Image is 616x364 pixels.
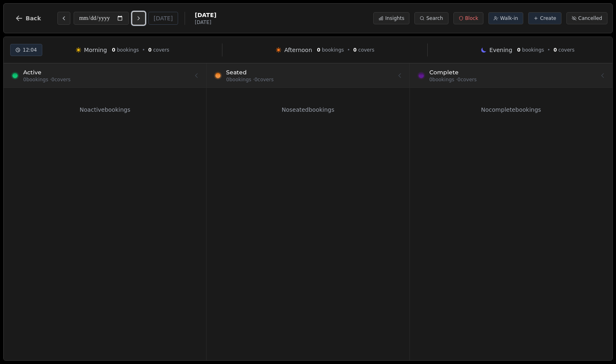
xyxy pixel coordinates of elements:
[358,47,374,53] span: covers
[540,15,556,22] span: Create
[528,12,562,24] button: Create
[9,9,48,28] button: Back
[373,12,409,24] button: Insights
[517,47,520,53] span: 0
[148,47,152,53] span: 0
[500,15,518,22] span: Walk-in
[284,46,312,54] span: Afternoon
[558,47,575,53] span: covers
[426,15,443,22] span: Search
[142,47,145,53] span: •
[385,15,404,22] span: Insights
[57,12,70,25] button: Previous day
[553,47,557,53] span: 0
[195,11,216,19] span: [DATE]
[353,47,357,53] span: 0
[547,47,550,53] span: •
[148,12,178,25] button: [DATE]
[465,15,478,22] span: Block
[490,46,512,54] span: Evening
[414,12,448,24] button: Search
[26,15,41,21] span: Back
[415,106,607,114] p: No complete bookings
[522,47,544,53] span: bookings
[23,47,37,53] span: 12:04
[9,106,201,114] p: No active bookings
[578,15,602,22] span: Cancelled
[566,12,607,24] button: Cancelled
[317,47,320,53] span: 0
[488,12,523,24] button: Walk-in
[153,47,170,53] span: covers
[195,19,216,26] span: [DATE]
[453,12,483,24] button: Block
[84,46,107,54] span: Morning
[132,12,145,25] button: Next day
[112,47,115,53] span: 0
[322,47,344,53] span: bookings
[117,47,139,53] span: bookings
[211,106,404,114] p: No seated bookings
[347,47,350,53] span: •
